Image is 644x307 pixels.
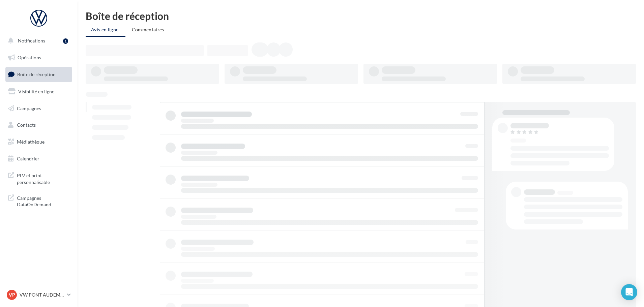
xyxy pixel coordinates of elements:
p: VW PONT AUDEMER [20,291,64,298]
a: Boîte de réception [4,67,74,82]
span: Notifications [18,38,45,43]
a: Opérations [4,51,74,65]
div: Boîte de réception [86,11,636,21]
div: 1 [63,38,68,44]
span: Calendrier [17,156,39,161]
a: Campagnes DataOnDemand [4,191,74,211]
div: Open Intercom Messenger [621,284,637,300]
span: Boîte de réception [17,71,56,77]
a: Médiathèque [4,135,74,149]
a: Calendrier [4,152,74,166]
span: Campagnes [17,105,41,111]
button: Notifications 1 [4,34,71,48]
span: Campagnes DataOnDemand [17,193,69,208]
a: VP VW PONT AUDEMER [5,288,72,301]
a: Contacts [4,118,74,132]
a: Campagnes [4,101,74,116]
a: PLV et print personnalisable [4,168,74,188]
span: PLV et print personnalisable [17,171,69,185]
span: Commentaires [132,27,164,32]
a: Visibilité en ligne [4,85,74,99]
span: Visibilité en ligne [18,89,54,94]
span: VP [9,291,15,298]
span: Opérations [18,55,41,60]
span: Médiathèque [17,139,45,145]
span: Contacts [17,122,36,128]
